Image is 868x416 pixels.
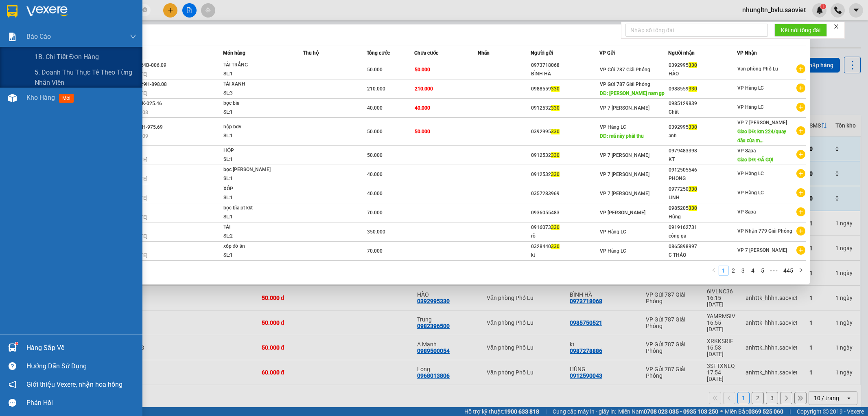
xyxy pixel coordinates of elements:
[669,166,737,174] div: 0912505546
[781,266,796,275] a: 445
[367,105,383,111] span: 40.000
[223,251,284,260] div: SL: 1
[223,108,284,117] div: SL: 1
[689,86,697,92] span: 330
[551,172,560,177] span: 330
[796,266,806,275] button: right
[551,244,560,249] span: 330
[600,124,626,130] span: VP Hàng LC
[669,251,737,260] div: C THẢO
[737,66,778,72] span: Văn phòng Phố Lu
[669,70,737,78] div: HÀO
[303,50,319,56] span: Thu hộ
[796,84,805,92] span: plus-circle
[26,342,136,354] div: Hàng sắp về
[758,266,767,275] li: 5
[531,70,599,78] div: BÌNH HÀ
[35,67,136,88] span: 5. Doanh thu thực tế theo từng nhân viên
[600,191,649,196] span: VP 7 [PERSON_NAME]
[26,379,122,390] span: Giới thiệu Vexere, nhận hoa hồng
[367,172,383,177] span: 40.000
[478,50,490,56] span: Nhãn
[737,50,757,56] span: VP Nhận
[796,207,805,216] span: plus-circle
[223,165,284,174] div: bọc [PERSON_NAME]
[600,105,649,111] span: VP 7 [PERSON_NAME]
[739,266,748,275] a: 3
[531,223,599,232] div: 0916073
[551,225,560,230] span: 330
[531,50,553,56] span: Người gửi
[531,85,599,93] div: 0988559
[223,99,284,108] div: bọc bìa
[35,52,99,62] span: 1B. Chi tiết đơn hàng
[531,151,599,160] div: 0912532
[223,50,245,56] span: Món hàng
[551,152,560,158] span: 330
[796,103,805,112] span: plus-circle
[737,104,764,110] span: VP Hàng LC
[59,94,74,103] span: mới
[748,266,758,275] li: 4
[798,268,803,273] span: right
[367,191,383,196] span: 40.000
[223,194,284,202] div: SL: 1
[737,120,787,125] span: VP 7 [PERSON_NAME]
[531,128,599,136] div: 0392995
[531,242,599,251] div: 0328440
[223,80,284,89] div: TẢI XANH
[689,124,697,130] span: 330
[223,70,284,79] div: SL: 1
[119,62,166,68] span: VP Nhận 24B-006.09
[600,81,650,87] span: VP Gửi 787 Giải Phóng
[796,227,805,236] span: plus-circle
[711,268,716,273] span: left
[223,146,284,155] div: HỘP
[737,148,756,154] span: VP Sapa
[142,7,147,12] span: close-circle
[531,189,599,198] div: 0357283969
[781,266,796,275] li: 445
[737,171,764,176] span: VP Hàng LC
[223,155,284,164] div: SL: 1
[767,266,781,275] li: Next 5 Pages
[223,204,284,213] div: bọc bìa pt kkt
[758,266,767,275] a: 5
[223,61,284,70] div: TẢI TRẮNG
[415,129,430,134] span: 50.000
[414,50,438,56] span: Chưa cước
[833,24,839,29] span: close
[599,50,615,56] span: VP Gửi
[719,266,728,275] a: 1
[669,155,737,164] div: KT
[767,266,781,275] span: •••
[26,360,136,372] div: Hướng dẫn sử dụng
[367,248,383,254] span: 70.000
[367,210,383,216] span: 70.000
[531,251,599,260] div: kt
[669,194,737,202] div: LINH
[781,26,820,35] span: Kết nối tổng đài
[415,67,430,73] span: 50.000
[796,169,805,178] span: plus-circle
[531,170,599,179] div: 0912532
[119,81,167,87] span: VP Nhận 29H-898.08
[737,228,792,234] span: VP Nhận 779 Giải Phóng
[367,50,390,56] span: Tổng cước
[600,152,649,158] span: VP 7 [PERSON_NAME]
[26,397,136,409] div: Phản hồi
[669,99,737,108] div: 0985129839
[600,248,626,254] span: VP Hàng LC
[669,213,737,221] div: Hùng
[600,90,665,96] span: DĐ: [PERSON_NAME] nam gp
[223,242,284,251] div: xốp đò ăn
[551,86,560,92] span: 330
[9,399,16,407] span: message
[367,152,383,158] span: 50.000
[415,105,430,111] span: 40.000
[531,104,599,112] div: 0912532
[709,266,719,275] li: Previous Page
[669,123,737,132] div: 0392995
[669,185,737,194] div: 0977250
[600,229,626,235] span: VP Hàng LC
